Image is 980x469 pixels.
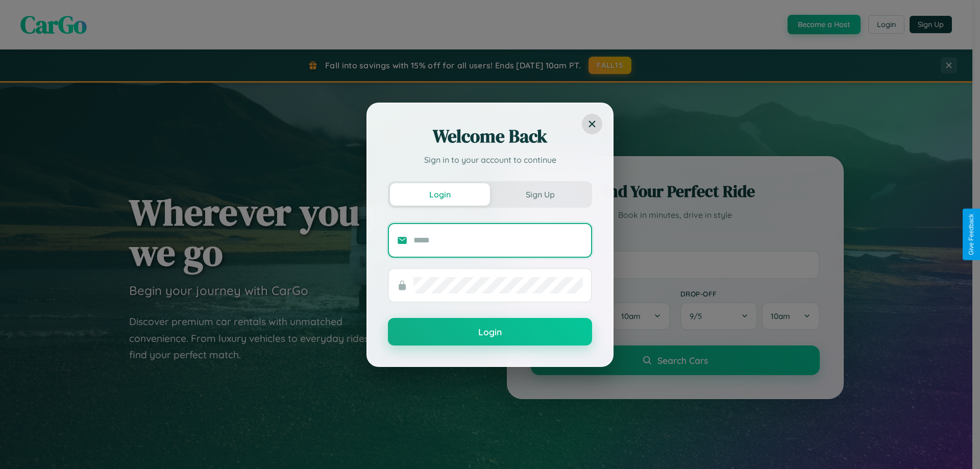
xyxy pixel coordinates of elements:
[388,154,592,166] p: Sign in to your account to continue
[490,183,590,206] button: Sign Up
[968,214,975,255] div: Give Feedback
[388,124,592,149] h2: Welcome Back
[388,318,592,345] button: Login
[390,183,490,206] button: Login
